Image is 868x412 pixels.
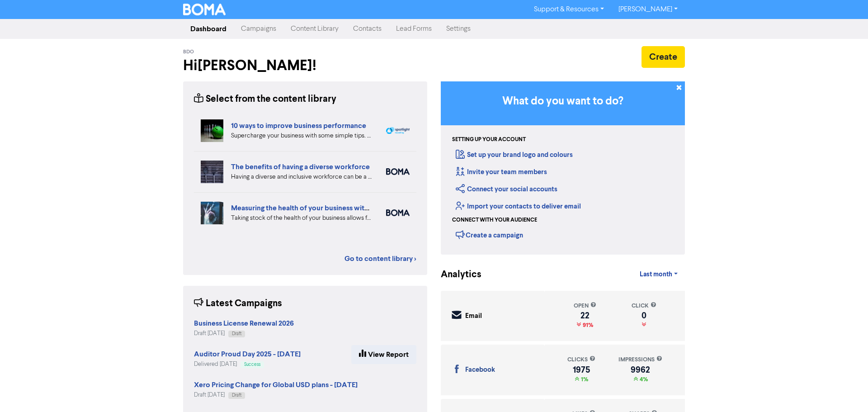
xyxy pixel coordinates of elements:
div: Select from the content library [194,92,336,106]
div: Supercharge your business with some simple tips. Eliminate distractions & bad customers, get a pl... [231,131,373,141]
span: Draft [232,331,241,336]
a: Auditor Proud Day 2025 - [DATE] [194,351,301,358]
a: 10 ways to improve business performance [231,121,366,130]
div: Facebook [465,365,495,375]
a: Dashboard [183,20,234,38]
img: spotlight [386,127,410,134]
div: Latest Campaigns [194,297,282,311]
span: 1% [579,376,588,383]
div: Taking stock of the health of your business allows for more effective planning, early warning abo... [231,213,373,223]
strong: Xero Pricing Change for Global USD plans - [DATE] [194,380,358,389]
a: Import your contacts to deliver email [456,202,581,211]
div: Draft [DATE] [194,391,358,399]
span: 91% [581,322,593,329]
span: 4% [638,376,648,383]
h2: Hi [PERSON_NAME] ! [183,57,427,74]
strong: Auditor Proud Day 2025 - [DATE] [194,350,301,359]
img: BOMA Logo [183,4,226,15]
a: Set up your brand logo and colours [456,151,573,159]
a: Settings [439,20,478,38]
a: [PERSON_NAME] [611,2,685,17]
a: Measuring the health of your business with ratio measures [231,204,417,213]
a: Support & Resources [527,2,611,17]
div: click [632,302,656,310]
div: Delivered [DATE] [194,360,301,369]
div: Connect with your audience [452,216,537,224]
a: View Report [351,345,416,364]
div: 22 [574,312,596,319]
h3: What do you want to do? [454,95,671,108]
strong: Business License Renewal 2026 [194,319,294,328]
div: 0 [632,312,656,319]
div: Getting Started in BOMA [441,81,685,255]
span: Success [244,362,260,367]
div: Create a campaign [456,228,523,242]
a: Lead Forms [389,20,439,38]
div: impressions [618,355,662,364]
span: BDO [183,49,194,55]
a: Last month [632,265,685,284]
a: The benefits of having a diverse workforce [231,162,370,171]
div: Analytics [441,268,470,282]
a: Invite your team members [456,168,547,176]
div: Having a diverse and inclusive workforce can be a major boost for your business. We list four of ... [231,172,373,182]
a: Business License Renewal 2026 [194,320,294,327]
a: Contacts [346,20,389,38]
div: clicks [567,355,595,364]
a: Campaigns [234,20,283,38]
div: 9962 [618,366,662,374]
a: Xero Pricing Change for Global USD plans - [DATE] [194,382,358,389]
div: 1975 [567,366,595,374]
span: Last month [640,270,672,279]
div: Setting up your account [452,136,526,144]
a: Connect your social accounts [456,185,557,194]
img: boma [386,168,410,175]
div: open [574,302,596,310]
span: Draft [232,393,241,398]
div: Email [465,311,482,322]
button: Create [642,46,685,68]
a: Content Library [283,20,346,38]
div: Draft [DATE] [194,329,294,338]
a: Go to content library > [344,253,416,264]
img: boma_accounting [386,209,410,216]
